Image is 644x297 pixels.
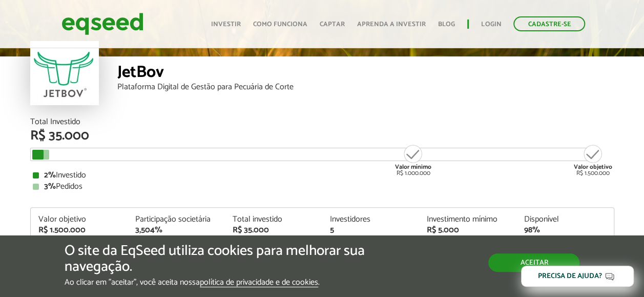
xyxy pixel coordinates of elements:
[33,171,612,180] div: Investido
[427,226,509,234] div: R$ 5.000
[394,144,432,176] div: R$ 1.000.000
[30,118,614,126] div: Total Investido
[357,21,426,28] a: Aprenda a investir
[253,21,307,28] a: Como funciona
[135,226,217,234] div: 3,504%
[427,215,509,224] div: Investimento mínimo
[320,21,345,28] a: Captar
[481,21,501,28] a: Login
[135,215,217,224] div: Participação societária
[524,226,606,234] div: 98%
[44,168,56,182] strong: 2%
[117,83,614,91] div: Plataforma Digital de Gestão para Pecuária de Corte
[38,215,120,224] div: Valor objetivo
[65,243,373,275] h5: O site da EqSeed utiliza cookies para melhorar sua navegação.
[233,226,315,234] div: R$ 35.000
[61,10,143,37] img: EqSeed
[38,226,120,234] div: R$ 1.500.000
[488,253,579,272] button: Aceitar
[329,226,411,234] div: 5
[211,21,241,28] a: Investir
[329,215,411,224] div: Investidores
[438,21,455,28] a: Blog
[200,279,318,287] a: política de privacidade e de cookies
[30,129,614,143] div: R$ 35.000
[524,215,606,224] div: Disponível
[574,162,612,172] strong: Valor objetivo
[33,183,612,191] div: Pedidos
[117,64,614,83] div: JetBov
[65,278,373,287] p: Ao clicar em "aceitar", você aceita nossa .
[44,180,56,193] strong: 3%
[574,144,612,176] div: R$ 1.500.000
[233,215,315,224] div: Total investido
[513,16,585,31] a: Cadastre-se
[395,162,431,172] strong: Valor mínimo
